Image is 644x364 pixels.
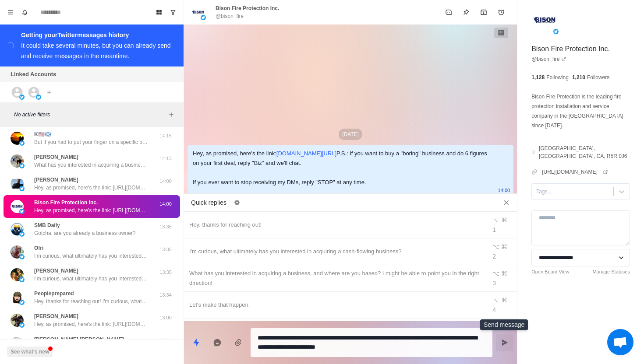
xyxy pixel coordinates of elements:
p: 13:35 [155,246,177,253]
p: 1,128 [531,73,545,81]
div: I'm curious, what ultimately has you interested in acquiring a cash-flowing business? [189,247,481,256]
div: Hey, thanks for reaching out! [189,220,481,230]
div: Let's make that happen. [189,300,481,310]
img: picture [19,254,25,259]
img: picture [191,5,205,19]
button: Close quick replies [499,196,513,210]
p: K🇺🇸🏴󠁧󠁢󠁳󠁣󠁴󠁿 [34,130,51,138]
p: 14:00 [498,185,510,195]
img: picture [11,291,24,304]
p: [PERSON_NAME] [34,153,78,161]
img: picture [19,231,25,237]
p: Hey, thanks for reaching out! I'm curious, what ultimately has you interested in acquiring a cash... [34,297,148,305]
p: 14:15 [155,132,177,140]
img: picture [531,7,558,33]
p: 14:00 [155,200,177,208]
button: Send message [496,334,513,351]
p: 12:24 [155,337,177,344]
p: [PERSON_NAME] [34,267,78,275]
a: [DOMAIN_NAME][URL] [276,150,336,157]
img: picture [19,277,25,282]
img: picture [19,94,25,100]
button: See what's new [7,346,53,357]
p: 14:13 [155,155,177,162]
img: picture [19,186,25,191]
button: Notifications [18,5,32,19]
p: Bison Fire Protection Inc. [216,4,279,12]
button: Quick replies [188,334,205,351]
p: @bison_fire [216,12,244,20]
button: Show unread conversations [166,5,180,19]
p: Following [546,73,569,81]
p: SMB Daily [34,221,60,229]
button: Board View [152,5,166,19]
img: picture [11,132,24,145]
button: Add reminder [492,3,510,21]
button: Reply with AI [209,334,226,351]
p: No active filters [14,111,166,119]
p: But if you had to put your finger on a specific part of the process that’s holding you back from ... [34,138,148,146]
button: Add account [44,87,54,98]
div: ⌥ ⌘ 2 [492,242,512,261]
img: picture [11,177,24,190]
img: picture [11,245,24,259]
a: Manage Statuses [592,268,630,276]
p: [PERSON_NAME] [34,176,78,184]
button: Mark as unread [440,3,457,21]
img: picture [19,163,25,168]
a: Open Board View [531,268,569,276]
img: picture [553,29,559,34]
img: picture [36,94,41,100]
p: 1,210 [572,73,585,81]
img: picture [11,223,24,236]
p: Bison Fire Protection Inc. [34,199,98,206]
a: [URL][DOMAIN_NAME] [542,168,608,176]
div: ⌥ ⌘ 3 [492,269,512,288]
button: Add media [230,334,247,351]
div: ⌥ ⌘ 1 [492,215,512,234]
p: Bison Fire Protection is the leading fire protection installation and service company in the [GEO... [531,92,630,130]
p: Hey, as promised, here's the link: [URL][DOMAIN_NAME] P.S.: If you want to buy a "boring" busines... [34,184,148,192]
button: Edit quick replies [230,196,244,210]
p: Gotcha, are you already a business owner? [34,229,135,237]
img: picture [11,200,24,213]
img: picture [11,337,24,350]
button: Archive [475,3,492,21]
p: 14:00 [155,178,177,185]
p: Peopleprepared [34,290,74,297]
p: Linked Accounts [11,70,56,79]
img: picture [201,15,206,20]
p: I'm curious, what ultimately has you interested in acquiring a cash-flowing business? [34,275,148,283]
img: picture [19,140,25,146]
button: Menu [4,5,18,19]
p: 13:35 [155,269,177,276]
p: Ofri [34,244,43,252]
a: @bison_fire [531,55,566,63]
img: picture [19,209,25,214]
img: picture [19,322,25,328]
img: picture [19,300,25,305]
div: ⌥ ⌘ 4 [492,295,512,315]
img: picture [11,314,24,327]
img: picture [11,268,24,281]
div: Getting your Twitter messages history [21,30,173,40]
button: Pin [457,3,475,21]
a: Open chat [607,329,633,355]
p: Hey, as promised, here's the link: [URL][DOMAIN_NAME] P.S.: If you want to buy a "boring" busines... [34,206,148,214]
p: Quick replies [191,198,226,207]
p: 13:34 [155,291,177,299]
p: Followers [587,73,609,81]
p: [DATE] [339,129,362,140]
div: What has you interested in acquiring a business, and where are you based? I might be able to poin... [189,269,481,288]
p: I'm curious, what ultimately has you interested in acquiring a cash-flowing business? [34,252,148,260]
p: [PERSON_NAME] [PERSON_NAME] [34,336,124,343]
p: 13:00 [155,314,177,322]
div: Hey, as promised, here's the link: P.S.: If you want to buy a "boring" business and do 6 figures ... [193,149,494,187]
p: [GEOGRAPHIC_DATA], [GEOGRAPHIC_DATA], CA, R5R 0J6 [539,144,630,160]
p: Bison Fire Protection Inc. [531,44,610,54]
div: It could take several minutes, but you can already send and receive messages in the meantime. [21,42,171,59]
p: What has you interested in acquiring a business, and where are you based? I might be able to poin... [34,161,148,169]
p: Hey, as promised, here's the link: [URL][DOMAIN_NAME] P.S.: If you want to buy a "boring" busines... [34,320,148,328]
p: [PERSON_NAME] [34,312,78,320]
p: 13:36 [155,223,177,231]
